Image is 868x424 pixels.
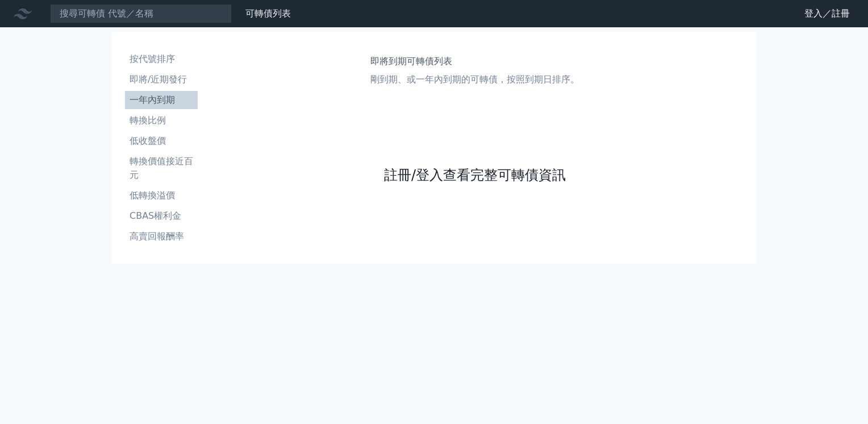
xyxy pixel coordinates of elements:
li: 低轉換溢價 [125,189,198,202]
input: 搜尋可轉債 代號／名稱 [50,4,232,23]
a: 轉換比例 [125,111,198,130]
a: CBAS權利金 [125,207,198,225]
a: 即將/近期發行 [125,70,198,89]
li: 低收盤價 [125,134,198,148]
li: 按代號排序 [125,52,198,66]
li: 一年內到期 [125,93,198,107]
li: 轉換價值接近百元 [125,155,198,182]
a: 登入／註冊 [795,5,859,23]
a: 低轉換溢價 [125,186,198,205]
a: 可轉債列表 [245,8,291,19]
a: 轉換價值接近百元 [125,152,198,184]
li: CBAS權利金 [125,209,198,223]
li: 高賣回報酬率 [125,230,198,243]
a: 一年內到期 [125,91,198,109]
a: 註冊/登入查看完整可轉債資訊 [384,166,566,184]
li: 轉換比例 [125,114,198,127]
a: 低收盤價 [125,132,198,150]
p: 剛到期、或一年內到期的可轉債，按照到期日排序。 [370,73,579,86]
h1: 即將到期可轉債列表 [370,55,579,68]
li: 即將/近期發行 [125,73,198,86]
a: 按代號排序 [125,50,198,68]
a: 高賣回報酬率 [125,227,198,246]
